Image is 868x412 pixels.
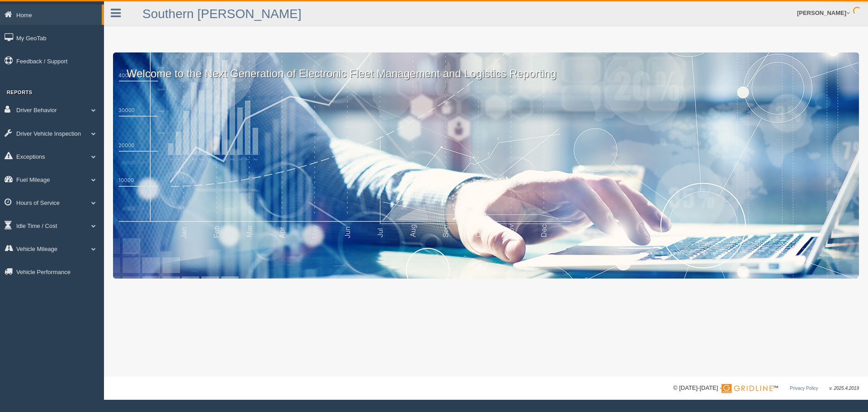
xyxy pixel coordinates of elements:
[790,386,818,391] a: Privacy Policy
[673,384,859,393] div: © [DATE]-[DATE] - ™
[722,384,773,393] img: Gridline
[830,386,859,391] span: v. 2025.4.2019
[113,52,859,81] p: Welcome to the Next Generation of Electronic Fleet Management and Logistics Reporting
[142,7,302,21] a: Southern [PERSON_NAME]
